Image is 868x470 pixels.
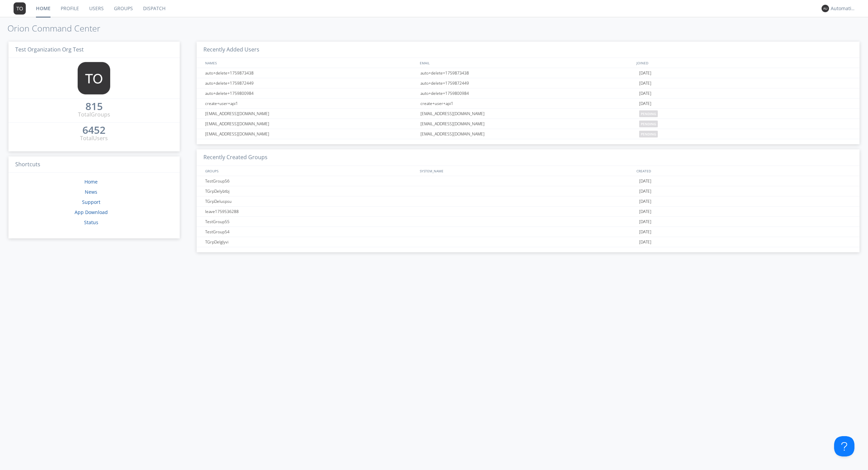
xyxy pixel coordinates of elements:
[203,129,419,139] div: [EMAIL_ADDRESS][DOMAIN_NAME]
[197,119,860,129] a: [EMAIL_ADDRESS][DOMAIN_NAME][EMAIL_ADDRESS][DOMAIN_NAME]pending
[203,68,419,78] div: auto+delete+1759873438
[197,78,860,88] a: auto+delete+1759872449auto+delete+1759872449[DATE]
[203,176,419,186] div: TestGroup56
[639,176,651,186] span: [DATE]
[639,186,651,196] span: [DATE]
[419,88,637,98] div: auto+delete+1759800984
[203,119,419,129] div: [EMAIL_ADDRESS][DOMAIN_NAME]
[203,217,419,227] div: TestGroup55
[639,110,658,117] span: pending
[85,103,103,110] div: 815
[197,88,860,99] a: auto+delete+1759800984auto+delete+1759800984[DATE]
[419,129,637,139] div: [EMAIL_ADDRESS][DOMAIN_NAME]
[639,207,651,217] span: [DATE]
[197,237,860,247] a: TGrpDelglyvi[DATE]
[635,58,853,68] div: JOINED
[82,127,105,133] div: 6452
[639,99,651,109] span: [DATE]
[197,42,860,58] h3: Recently Added Users
[419,68,637,78] div: auto+delete+1759873438
[85,103,103,111] a: 815
[14,2,26,15] img: 373638.png
[203,186,419,196] div: TGrpDelybtbj
[203,58,416,68] div: NAMES
[419,78,637,88] div: auto+delete+1759872449
[203,166,416,176] div: GROUPS
[203,109,419,119] div: [EMAIL_ADDRESS][DOMAIN_NAME]
[82,199,100,205] a: Support
[418,58,635,68] div: EMAIL
[639,217,651,227] span: [DATE]
[203,88,419,98] div: auto+delete+1759800984
[8,156,180,173] h3: Shortcuts
[639,121,658,127] span: pending
[197,129,860,139] a: [EMAIL_ADDRESS][DOMAIN_NAME][EMAIL_ADDRESS][DOMAIN_NAME]pending
[635,166,853,176] div: CREATED
[78,62,110,94] img: 373638.png
[197,99,860,109] a: create+user+api1create+user+api1[DATE]
[197,186,860,196] a: TGrpDelybtbj[DATE]
[834,436,854,456] iframe: Toggle Customer Support
[84,178,98,185] a: Home
[197,109,860,119] a: [EMAIL_ADDRESS][DOMAIN_NAME][EMAIL_ADDRESS][DOMAIN_NAME]pending
[831,5,856,12] div: Automation+0004
[822,5,829,12] img: 373638.png
[78,111,110,119] div: Total Groups
[75,209,108,215] a: App Download
[197,196,860,207] a: TGrpDeluspsu[DATE]
[203,196,419,206] div: TGrpDeluspsu
[639,237,651,247] span: [DATE]
[197,68,860,78] a: auto+delete+1759873438auto+delete+1759873438[DATE]
[197,176,860,186] a: TestGroup56[DATE]
[197,149,860,166] h3: Recently Created Groups
[639,131,658,137] span: pending
[418,166,635,176] div: SYSTEM_NAME
[639,227,651,237] span: [DATE]
[197,227,860,237] a: TestGroup54[DATE]
[639,196,651,207] span: [DATE]
[639,78,651,88] span: [DATE]
[639,68,651,78] span: [DATE]
[85,189,97,195] a: News
[203,237,419,247] div: TGrpDelglyvi
[639,88,651,99] span: [DATE]
[197,207,860,217] a: leave1759536288[DATE]
[419,109,637,119] div: [EMAIL_ADDRESS][DOMAIN_NAME]
[203,99,419,108] div: create+user+api1
[203,78,419,88] div: auto+delete+1759872449
[203,227,419,237] div: TestGroup54
[15,46,84,53] span: Test Organization Org Test
[419,119,637,129] div: [EMAIL_ADDRESS][DOMAIN_NAME]
[197,217,860,227] a: TestGroup55[DATE]
[84,219,98,226] a: Status
[419,99,637,108] div: create+user+api1
[80,134,108,142] div: Total Users
[82,127,105,134] a: 6452
[203,207,419,216] div: leave1759536288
